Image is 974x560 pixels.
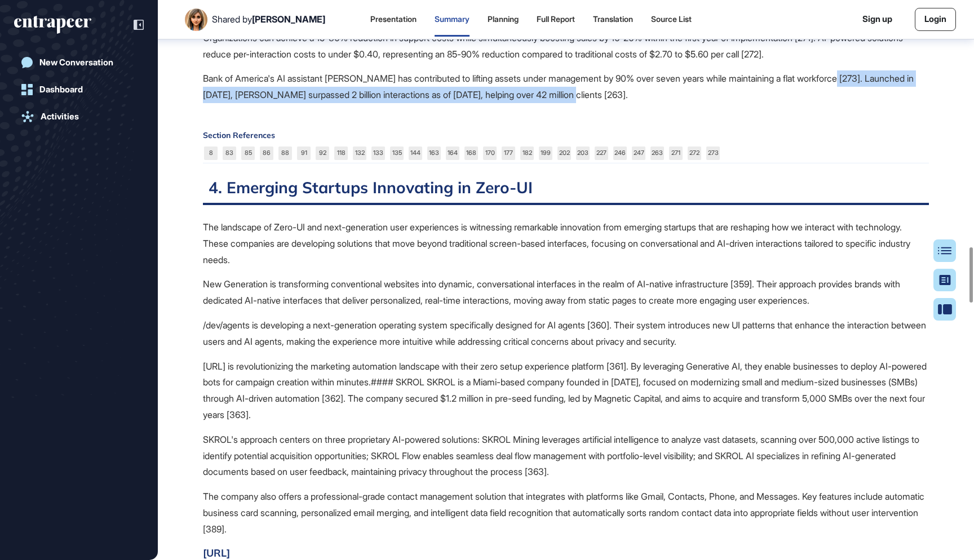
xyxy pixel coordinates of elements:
h2: 4. Emerging Startups Innovating in Zero-UI [203,177,929,205]
div: Dashboard [39,85,83,95]
div: Activities [41,112,79,122]
a: 272 [688,146,701,160]
p: The company also offers a professional-grade contact management solution that integrates with pla... [203,488,929,537]
a: Login [915,8,956,31]
div: New Conversation [39,57,113,68]
img: User Image [185,8,207,31]
div: Summary [435,15,470,24]
a: 271 [669,146,683,160]
p: [URL] is revolutionizing the marketing automation landscape with their zero setup experience plat... [203,358,929,423]
a: 263 [650,146,664,160]
a: 163 [427,146,441,160]
span: [PERSON_NAME] [252,14,325,25]
a: 8 [204,146,218,160]
a: 83 [223,146,236,160]
div: Shared by [212,14,325,25]
a: 202 [557,146,571,160]
a: 177 [502,146,515,160]
a: 118 [334,146,348,160]
a: 247 [632,146,645,160]
a: 88 [278,146,292,160]
p: Organizations can achieve a 15-30% reduction in support costs while simultaneously boosting sales... [203,30,929,63]
a: 246 [613,146,627,160]
a: 164 [446,146,459,160]
a: 227 [595,146,608,160]
a: Sign up [862,13,892,26]
a: 182 [520,146,534,160]
div: Translation [593,15,633,24]
div: Planning [488,15,519,24]
p: SKROL's approach centers on three proprietary AI-powered solutions: SKROL Mining leverages artifi... [203,432,929,480]
a: 86 [260,146,273,160]
a: 168 [464,146,478,160]
p: Bank of America's AI assistant [PERSON_NAME] has contributed to lifting assets under management b... [203,70,929,103]
a: 144 [409,146,422,160]
p: New Generation is transforming conventional websites into dynamic, conversational interfaces in t... [203,276,929,309]
div: Presentation [370,15,417,24]
div: Section References [203,131,929,139]
p: /dev/agents is developing a next-generation operating system specifically designed for AI agents ... [203,317,929,350]
a: 91 [297,146,311,160]
div: entrapeer-logo [14,16,91,34]
a: 92 [316,146,329,160]
a: 170 [483,146,497,160]
a: 135 [390,146,404,160]
div: Source List [651,15,692,24]
div: Full Report [537,15,575,24]
a: 85 [241,146,255,160]
a: 203 [576,146,590,160]
a: 199 [539,146,552,160]
a: 273 [706,146,720,160]
a: 132 [353,146,366,160]
p: The landscape of Zero-UI and next-generation user experiences is witnessing remarkable innovation... [203,219,929,268]
a: 133 [371,146,385,160]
